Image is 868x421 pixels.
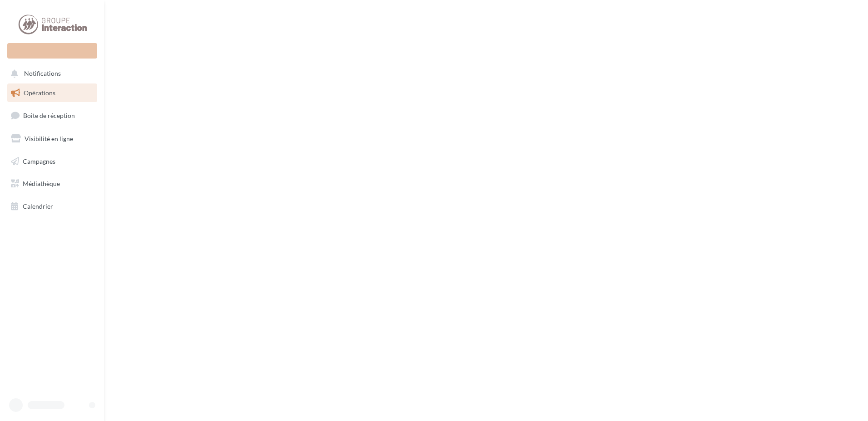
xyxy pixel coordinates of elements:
[23,112,75,119] span: Boîte de réception
[23,157,55,165] span: Campagnes
[5,129,99,148] a: Visibilité en ligne
[5,106,99,125] a: Boîte de réception
[23,202,53,210] span: Calendrier
[23,180,60,187] span: Médiathèque
[7,43,97,59] div: Nouvelle campagne
[5,83,99,103] a: Opérations
[5,152,99,171] a: Campagnes
[24,89,55,97] span: Opérations
[25,135,73,142] span: Visibilité en ligne
[5,197,99,216] a: Calendrier
[24,70,61,78] span: Notifications
[5,174,99,193] a: Médiathèque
